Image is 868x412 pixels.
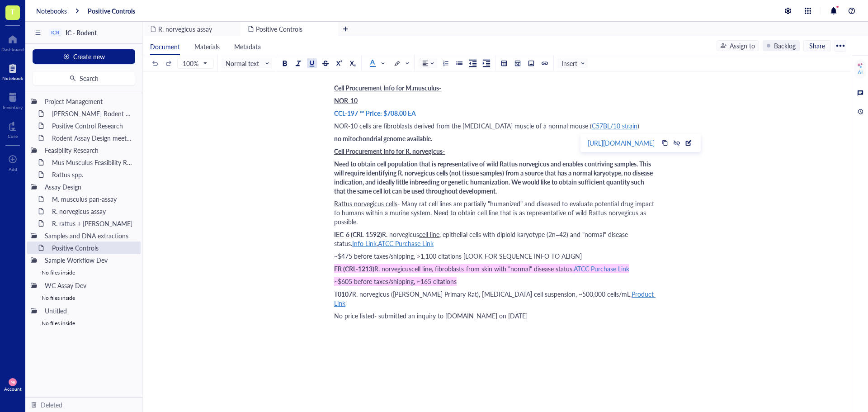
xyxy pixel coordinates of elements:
span: , fibroblasts from skin with "normal" disease status. [432,264,574,273]
span: ~$605 before taxes/shipping, ~165 citations [334,277,457,286]
span: Search [80,75,99,82]
div: Rodent Assay Design meeting_[DATE] [48,132,137,144]
a: Dashboard [1,32,24,52]
div: No files inside [27,266,141,279]
span: T0107 [334,289,352,298]
div: No files inside [27,317,141,330]
span: Info Link [352,239,377,248]
div: Positive Control Research [48,119,137,132]
div: Dashboard [1,47,24,52]
span: CCL-197 ™ Price: $708.00 EA [334,109,416,118]
span: Create new [73,53,105,60]
button: Create new [33,49,135,64]
span: 100% [183,59,207,67]
span: ~$475 before taxes/shipping, >1,100 citations [LOOK FOR SEQUENCE INFO TO ALIGN] [334,251,582,260]
a: Positive Controls [88,7,135,15]
div: Rattus spp. [48,168,137,181]
span: IEC-6 (CRL-1592) [334,230,382,239]
span: MB [10,380,14,384]
div: Add [9,166,17,172]
span: R. norvegicus [382,230,419,239]
a: Core [8,119,18,139]
div: Project Management [41,95,137,108]
div: [URL][DOMAIN_NAME] [588,137,655,149]
div: Sample Workflow Dev [41,254,137,266]
span: Cell Procurement Info for M.musculus- [334,83,441,92]
span: C57BL/10 strain [592,121,637,130]
div: ICR [51,29,60,36]
span: ATCC Purchase Link [574,264,629,273]
div: M. musculus pan-assay [48,193,137,205]
span: Share [809,42,825,50]
span: ) [637,121,639,130]
span: - Many rat cell lines are partially "humanized" and diseased to evaluate potential drug impact to... [334,199,656,226]
div: Feasibility Research [41,144,137,156]
span: Rattus norvegicus cells [334,199,397,208]
span: cell line [411,264,432,273]
div: Mus Musculus Feasibility Research [48,156,137,169]
div: Core [8,133,18,139]
div: Assay Design [41,180,137,193]
div: Positive Controls [48,242,137,254]
div: Samples and DNA extractions [41,229,137,242]
span: NOR-10 cells are fibroblasts derived from the [MEDICAL_DATA] muscle of a normal mouse ( [334,121,592,130]
span: R. norvegicus ([PERSON_NAME] Primary Rat), [MEDICAL_DATA] cell suspension, ~500,000 cells/mL, [352,289,632,298]
span: ATCC Purchase Link [378,239,434,248]
span: Insert [561,59,585,67]
div: Account [4,386,22,392]
a: Inventory [3,90,23,110]
div: Notebook [2,76,23,81]
div: Backlog [774,41,796,51]
span: cell line [419,230,439,239]
a: Notebooks [36,7,67,15]
span: , epithelial cells with diploid karyotype (2n=42) and "normal" disease status. [334,230,630,248]
button: Search [33,71,135,85]
span: Cell Procurement Info for R. norvegicus- [334,147,445,156]
span: NOR-10 [334,96,358,105]
span: no mitochondrial genome available. [334,134,432,143]
div: [PERSON_NAME] Rodent Test Full Proposal [48,107,137,120]
div: Assign to [730,41,755,51]
div: Deleted [41,400,62,410]
span: Materials [194,42,220,51]
div: Inventory [3,104,23,110]
span: R. norvegicus [374,264,411,273]
div: Untitled [41,304,137,317]
span: Need to obtain cell population that is representative of wild Rattus norvegicus and enables contr... [334,159,654,195]
span: Metadata [234,42,261,51]
span: , [377,239,378,248]
div: AI [858,69,863,76]
span: Product Link [334,289,656,308]
div: No files inside [27,292,141,304]
div: WC Assay Dev [41,279,137,292]
button: Share [803,40,831,51]
span: IC - Rodent [66,28,97,37]
a: Notebook [2,61,23,81]
span: T [10,6,15,17]
span: FR (CRL-1213) [334,264,374,273]
span: No price listed- submitted an inquiry to [DOMAIN_NAME] on [DATE] [334,311,528,320]
span: Normal text [226,59,270,67]
div: R. rattus + [PERSON_NAME] [48,217,137,230]
span: Document [150,42,180,51]
div: R. norvegicus assay [48,205,137,218]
